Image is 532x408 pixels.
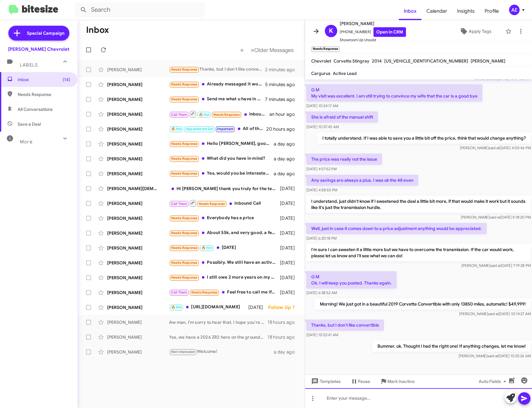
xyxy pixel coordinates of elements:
div: Aw man, I'm sorry to hear that. I hope you're ok and if we can assist with a vehicle, please let ... [169,319,268,325]
div: a day ago [274,349,300,355]
span: said at [488,311,499,316]
div: Follow Up ? [268,304,300,310]
span: [DATE] 4:58:55 PM [306,188,337,192]
span: 🔥 Hot [202,246,212,250]
span: Needs Response [213,113,240,117]
button: Previous [237,44,247,56]
div: [PERSON_NAME] [107,96,169,102]
h1: Inbox [86,25,109,35]
div: [DATE] [279,275,300,281]
span: [DATE] 10:24:17 AM [306,103,338,108]
div: Feel free to call me if you'd like I don't have time to come into the dealership [169,289,279,296]
p: Thanks, but I don't like convertible [306,319,384,331]
span: [DATE] 6:38:52 AM [306,290,337,295]
div: Already messaged it would be too much [169,81,265,88]
span: Important [217,127,233,131]
div: 5 minutes ago [265,81,300,88]
div: [PERSON_NAME] [107,200,169,206]
div: Yes, would you be interested in a 2018 Ford Transit Van T150'medium roof with 83,500 miles [169,170,274,177]
p: The price was really not the issue [306,154,382,165]
span: [PERSON_NAME] [DATE] 4:05:46 PM [460,145,531,150]
div: [PERSON_NAME] [107,245,169,251]
div: All of the above, that was exactly what I'm looking for. I want a black or dark color LT V6 AWD b... [169,125,266,132]
span: Needs Response [171,97,198,101]
div: an hour ago [269,111,300,117]
span: [PERSON_NAME] [DATE] 7:19:28 PM [461,263,531,268]
span: Needs Response [171,246,198,250]
span: said at [489,145,499,150]
a: Inbox [399,2,421,20]
p: I'm sure I can sweeten it a little more but we have to overcome the transmission. If the car woul... [306,244,531,261]
span: Special Campaign [27,30,64,36]
div: [DATE] [279,200,300,206]
a: Insights [452,2,480,20]
button: Auto Fields [474,376,513,387]
button: Mark Inactive [375,376,420,387]
p: Morning! We just got in a beautiful 2019 Corvette Convertible with only 13850 miles, automatic! $... [315,298,531,310]
div: [DATE] [279,260,300,266]
p: I understand, just didn't know if I sweetened the deal a little bit more, if that would make it w... [306,196,531,213]
span: Needs Response [171,276,198,280]
div: I still owe 2 more years on my car,so I doubt I would be of any help. [169,274,279,281]
span: Needs Response [191,290,218,294]
span: Needs Response [171,142,198,146]
span: [US_VEHICLE_IDENTIFICATION_NUMBER] [384,58,468,64]
div: [DATE] [248,304,268,310]
span: Auto Fields [479,376,508,387]
span: said at [487,354,498,358]
span: Save a Deal [18,121,41,127]
span: Templates [310,376,341,387]
span: [DATE] 4:57:52 PM [306,167,337,171]
div: Hi [PERSON_NAME] thank you truly for the text Do you have car available? I m interested in the Ch... [169,185,279,192]
span: Labels [20,62,38,68]
div: AE [509,5,520,15]
div: Inbound Call [169,110,269,118]
span: Pause [358,376,370,387]
div: [PERSON_NAME] Chevrolet [8,46,69,52]
p: She is afraid of the manual shift [306,111,378,123]
button: AE [504,5,525,15]
div: 18 hours ago [268,334,300,340]
span: [PERSON_NAME] [DATE] 10:14:27 AM [459,311,531,316]
span: Active Lead [333,71,357,76]
span: « [240,46,244,54]
span: Needs Response [199,202,225,206]
div: Welcome! [169,348,274,355]
div: [DATE] [279,230,300,236]
div: [DATE] [279,289,300,296]
div: 20 hours ago [266,126,300,132]
div: [PERSON_NAME] [107,349,169,355]
span: Appointment Set [186,127,213,131]
div: [DATE] [169,244,279,251]
span: Needs Response [171,171,198,176]
button: Pause [346,376,375,387]
div: 7 minutes ago [265,96,300,102]
div: Inbound Call [169,199,279,207]
span: Needs Response [171,82,198,86]
div: [PERSON_NAME] [107,156,169,162]
span: Needs Response [171,67,198,72]
div: [PERSON_NAME] [107,260,169,266]
p: G M Ok. I will keep you posted. Thanks again. [306,271,397,289]
span: 🔥 Hot [171,127,182,131]
nav: Page navigation example [237,44,297,56]
p: G M My visit was excellent. I am still trying to convince my wife that the car is a good bye [306,84,482,102]
button: Templates [305,376,346,387]
div: [PERSON_NAME] [107,67,169,73]
button: Next [247,44,297,56]
span: [DATE] 6:20:18 PM [306,236,337,241]
span: 🔥 Hot [199,113,209,117]
span: K [329,26,333,36]
span: Needs Response [171,216,198,220]
span: Corvette Stingray [334,58,369,64]
div: 2 minutes ago [265,67,300,73]
span: Apply Tags [469,26,491,37]
span: Older Messages [254,47,294,54]
a: Special Campaign [8,26,69,41]
div: [PERSON_NAME] [107,275,169,281]
div: About 55k, and very good, a few scratches on the outside, inside is excellent [169,229,279,237]
a: Profile [480,2,504,20]
span: Needs Response [18,91,70,98]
